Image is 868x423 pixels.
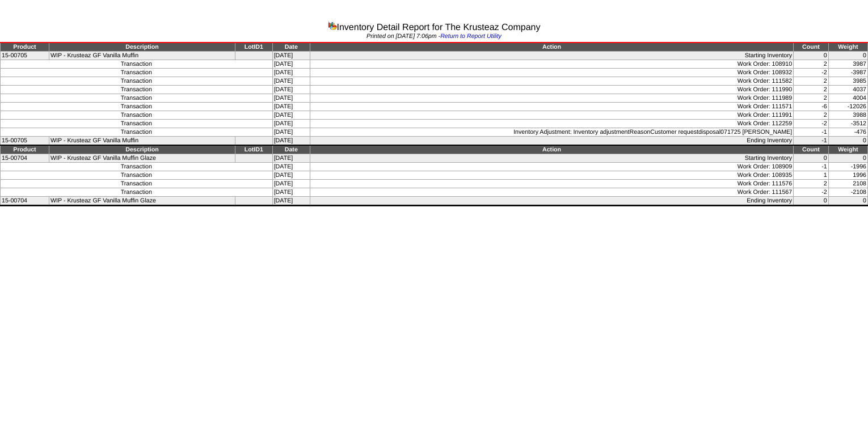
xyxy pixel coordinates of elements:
td: [DATE] [272,197,310,206]
td: Action [310,145,793,154]
td: WIP - Krusteaz GF Vanilla Muffin [49,52,235,60]
td: 0 [828,52,867,60]
td: [DATE] [272,137,310,146]
td: Ending Inventory [310,137,793,146]
td: [DATE] [272,111,310,120]
td: 2 [794,180,828,188]
td: -3987 [828,69,867,77]
td: Date [272,145,310,154]
td: [DATE] [272,94,310,103]
td: [DATE] [272,154,310,163]
td: Work Order: 111582 [310,77,793,86]
td: WIP - Krusteaz GF Vanilla Muffin [49,137,235,146]
td: [DATE] [272,77,310,86]
td: 0 [828,154,867,163]
td: Work Order: 111991 [310,111,793,120]
td: Transaction [1,111,273,120]
td: Product [1,43,49,52]
td: -6 [794,103,828,111]
td: Work Order: 112259 [310,120,793,128]
td: Work Order: 108909 [310,163,793,171]
td: Transaction [1,69,273,77]
td: -1996 [828,163,867,171]
td: 2 [794,86,828,94]
td: [DATE] [272,163,310,171]
td: 2108 [828,180,867,188]
td: Transaction [1,77,273,86]
td: Transaction [1,163,273,171]
td: Work Order: 111989 [310,94,793,103]
td: -2108 [828,188,867,197]
td: -12026 [828,103,867,111]
td: Weight [828,43,867,52]
td: 0 [828,137,867,146]
td: 3985 [828,77,867,86]
td: [DATE] [272,171,310,180]
td: 15-00705 [1,52,49,60]
td: [DATE] [272,120,310,128]
td: [DATE] [272,180,310,188]
td: 2 [794,77,828,86]
td: Transaction [1,180,273,188]
td: WIP - Krusteaz GF Vanilla Muffin Glaze [49,154,235,163]
td: -2 [794,188,828,197]
td: 1996 [828,171,867,180]
td: -476 [828,128,867,137]
td: 2 [794,60,828,69]
td: Work Order: 108935 [310,171,793,180]
td: [DATE] [272,60,310,69]
img: graph.gif [328,21,337,30]
td: Work Order: 111567 [310,188,793,197]
td: 0 [828,197,867,206]
td: [DATE] [272,52,310,60]
a: Return to Report Utility [440,33,502,40]
td: Work Order: 111990 [310,86,793,94]
td: [DATE] [272,188,310,197]
td: 2 [794,94,828,103]
td: Transaction [1,188,273,197]
td: Transaction [1,128,273,137]
td: 3988 [828,111,867,120]
td: Transaction [1,120,273,128]
td: Transaction [1,60,273,69]
td: Starting Inventory [310,154,793,163]
td: 1 [794,171,828,180]
td: Ending Inventory [310,197,793,206]
td: 4004 [828,94,867,103]
td: -1 [794,128,828,137]
td: Work Order: 111571 [310,103,793,111]
td: Count [794,145,828,154]
td: 0 [794,154,828,163]
td: 3987 [828,60,867,69]
td: Transaction [1,94,273,103]
td: Weight [828,145,867,154]
td: LotID1 [235,145,273,154]
td: Transaction [1,86,273,94]
td: [DATE] [272,103,310,111]
td: Product [1,145,49,154]
td: LotID1 [235,43,273,52]
td: Transaction [1,103,273,111]
td: Work Order: 108910 [310,60,793,69]
td: Work Order: 108932 [310,69,793,77]
td: WIP - Krusteaz GF Vanilla Muffin Glaze [49,197,235,206]
td: Description [49,145,235,154]
td: 15-00705 [1,137,49,146]
td: -1 [794,137,828,146]
td: Date [272,43,310,52]
td: Transaction [1,171,273,180]
td: 0 [794,197,828,206]
td: -1 [794,163,828,171]
td: [DATE] [272,69,310,77]
td: Inventory Adjustment: Inventory adjustmentReasonCustomer requestdisposal071725 [PERSON_NAME] [310,128,793,137]
td: [DATE] [272,86,310,94]
td: -3512 [828,120,867,128]
td: 4037 [828,86,867,94]
td: [DATE] [272,128,310,137]
td: Description [49,43,235,52]
td: Starting Inventory [310,52,793,60]
td: 2 [794,111,828,120]
td: 0 [794,52,828,60]
td: Count [794,43,828,52]
td: Work Order: 111576 [310,180,793,188]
